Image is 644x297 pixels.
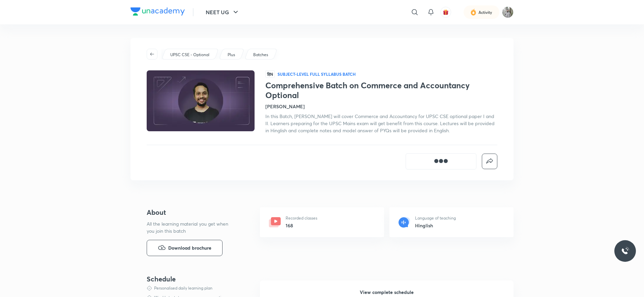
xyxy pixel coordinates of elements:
[154,285,212,291] div: Personalised daily learning plan
[415,215,456,221] p: Language of teaching
[146,70,256,132] img: Thumbnail
[252,52,269,58] a: Batches
[277,71,356,77] p: Subject-level full syllabus Batch
[228,52,235,58] p: Plus
[147,240,223,256] button: Download brochure
[265,103,305,110] h4: [PERSON_NAME]
[286,222,317,229] h6: 168
[265,81,497,100] h1: Comprehensive Batch on Commerce and Accountancy Optional
[227,52,236,58] a: Plus
[265,113,495,134] span: In this Batch, [PERSON_NAME] will cover Commerce and Accountancy for UPSC CSE optional paper I an...
[440,7,451,18] button: avatar
[286,215,317,221] p: Recorded classes
[360,289,414,296] span: View complete schedule
[168,244,211,252] span: Download brochure
[169,52,211,58] a: UPSC CSE - Optional
[502,6,514,18] img: Koushik Dhenki
[265,70,275,78] span: हिN
[470,8,476,16] img: activity
[202,5,244,19] button: NEET UG
[406,153,476,169] button: [object Object]
[130,7,185,17] a: Company Logo
[147,220,234,234] p: All the learning material you get when you join this batch
[253,52,268,58] p: Batches
[170,52,209,58] p: UPSC CSE - Optional
[147,275,238,283] div: Schedule
[621,247,629,255] img: ttu
[147,207,238,218] h4: About
[130,7,185,16] img: Company Logo
[415,222,456,229] h6: Hinglish
[443,9,449,15] img: avatar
